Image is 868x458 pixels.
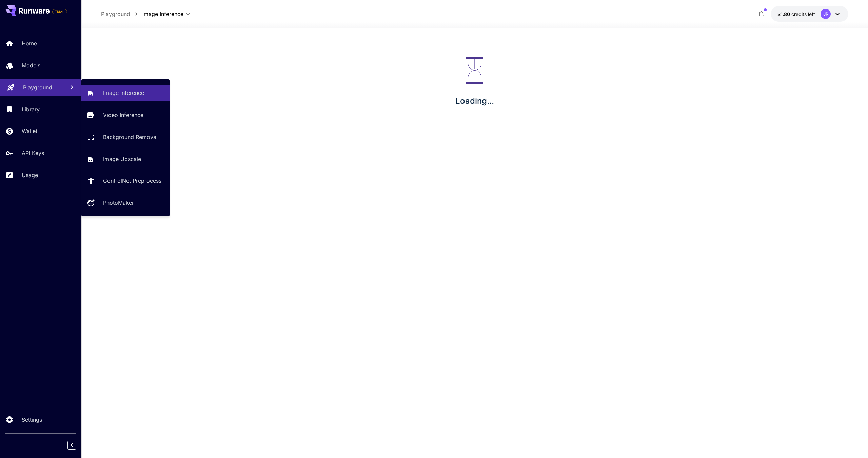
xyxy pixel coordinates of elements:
[81,129,170,145] a: Background Removal
[103,155,141,163] p: Image Upscale
[53,9,67,14] span: TRIAL
[23,83,52,91] p: Playground
[67,441,76,450] button: Collapse sidebar
[103,111,143,119] p: Video Inference
[22,61,40,69] p: Models
[81,194,170,211] a: PhotoMaker
[821,9,831,19] div: JR
[103,176,161,185] p: ControlNet Preprocess
[777,11,791,17] span: $1.80
[777,11,815,18] div: $1.8001
[101,10,142,18] nav: breadcrumb
[22,149,44,157] p: API Keys
[22,127,37,135] p: Wallet
[73,439,81,451] div: Collapse sidebar
[81,107,170,123] a: Video Inference
[81,172,170,189] a: ControlNet Preprocess
[771,6,848,22] button: $1.8001
[22,416,42,424] p: Settings
[103,133,158,141] p: Background Removal
[22,171,38,179] p: Usage
[142,10,183,18] span: Image Inference
[22,105,40,113] p: Library
[52,7,67,16] span: Add your payment card to enable full platform functionality.
[81,150,170,167] a: Image Upscale
[22,39,37,47] p: Home
[81,85,170,101] a: Image Inference
[455,95,494,107] p: Loading...
[103,199,134,207] p: PhotoMaker
[101,10,130,18] p: Playground
[103,89,144,97] p: Image Inference
[791,11,815,17] span: credits left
